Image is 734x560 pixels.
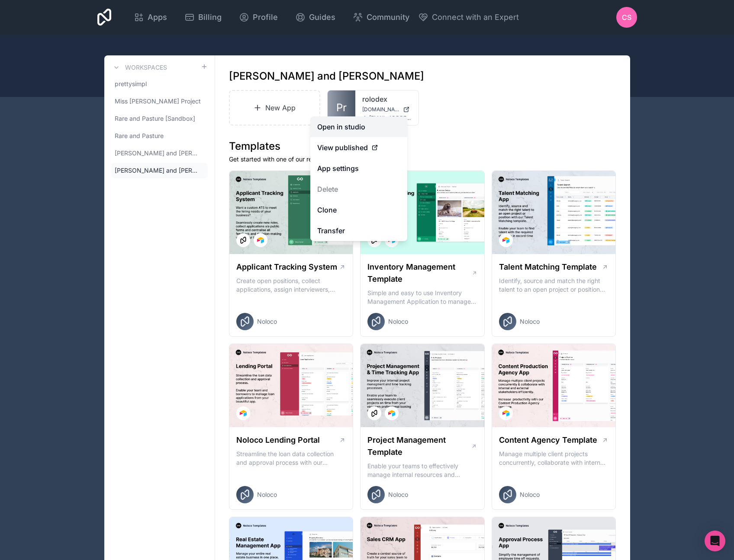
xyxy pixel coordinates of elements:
[502,237,509,244] img: Airtable Logo
[111,76,208,92] a: prettysimpl
[520,490,540,499] span: Noloco
[336,101,347,115] span: Pr
[388,317,408,326] span: Noloco
[148,11,167,23] span: Apps
[362,106,412,113] a: [DOMAIN_NAME]
[369,115,412,122] span: [EMAIL_ADDRESS][DOMAIN_NAME]
[232,8,285,27] a: Profile
[309,11,335,23] span: Guides
[236,434,320,446] h1: Noloco Lending Portal
[257,317,277,326] span: Noloco
[310,179,407,200] button: Delete
[229,90,321,126] a: New App
[328,90,355,125] a: Pr
[310,200,407,220] a: Clone
[115,114,195,123] span: Rare and Pasture [Sandbox]
[432,11,519,23] span: Connect with an Expert
[236,261,337,273] h1: Applicant Tracking System
[288,8,342,27] a: Guides
[367,462,477,479] p: Enable your teams to effectively manage internal resources and execute client projects on time.
[310,137,407,158] a: View published
[240,410,247,417] img: Airtable Logo
[236,277,346,294] p: Create open positions, collect applications, assign interviewers, centralise candidate feedback a...
[111,128,208,144] a: Rare and Pasture
[229,69,424,83] h1: [PERSON_NAME] and [PERSON_NAME]
[499,450,609,467] p: Manage multiple client projects concurrently, collaborate with internal and external stakeholders...
[198,11,222,23] span: Billing
[111,93,208,109] a: Miss [PERSON_NAME] Project
[346,8,416,27] a: Community
[499,261,597,273] h1: Talent Matching Template
[310,116,407,137] a: Open in studio
[362,94,412,104] a: rolodex
[705,531,725,551] div: Open Intercom Messenger
[317,142,368,153] span: View published
[115,132,164,140] span: Rare and Pasture
[115,80,147,88] span: prettysimpl
[499,277,609,294] p: Identify, source and match the right talent to an open project or position with our Talent Matchi...
[310,220,407,241] a: Transfer
[310,158,407,179] a: App settings
[236,450,346,467] p: Streamline the loan data collection and approval process with our Lending Portal template.
[111,145,208,161] a: [PERSON_NAME] and [PERSON_NAME] [DEPRECATED]
[229,139,616,153] h1: Templates
[257,490,277,499] span: Noloco
[115,149,201,158] span: [PERSON_NAME] and [PERSON_NAME] [DEPRECATED]
[367,11,409,23] span: Community
[367,261,471,285] h1: Inventory Management Template
[115,97,201,106] span: Miss [PERSON_NAME] Project
[111,62,167,73] a: Workspaces
[111,163,208,178] a: [PERSON_NAME] and [PERSON_NAME]
[115,166,201,175] span: [PERSON_NAME] and [PERSON_NAME]
[622,12,631,23] span: CS
[229,155,616,164] p: Get started with one of our ready-made templates
[177,8,229,27] a: Billing
[367,434,471,458] h1: Project Management Template
[499,434,597,446] h1: Content Agency Template
[127,8,174,27] a: Apps
[257,237,264,244] img: Airtable Logo
[125,63,167,72] h3: Workspaces
[388,410,395,417] img: Airtable Logo
[111,111,208,126] a: Rare and Pasture [Sandbox]
[362,106,399,113] span: [DOMAIN_NAME]
[388,490,408,499] span: Noloco
[502,410,509,417] img: Airtable Logo
[367,289,477,306] p: Simple and easy to use Inventory Management Application to manage your stock, orders and Manufact...
[418,11,519,23] button: Connect with an Expert
[520,317,540,326] span: Noloco
[253,11,278,23] span: Profile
